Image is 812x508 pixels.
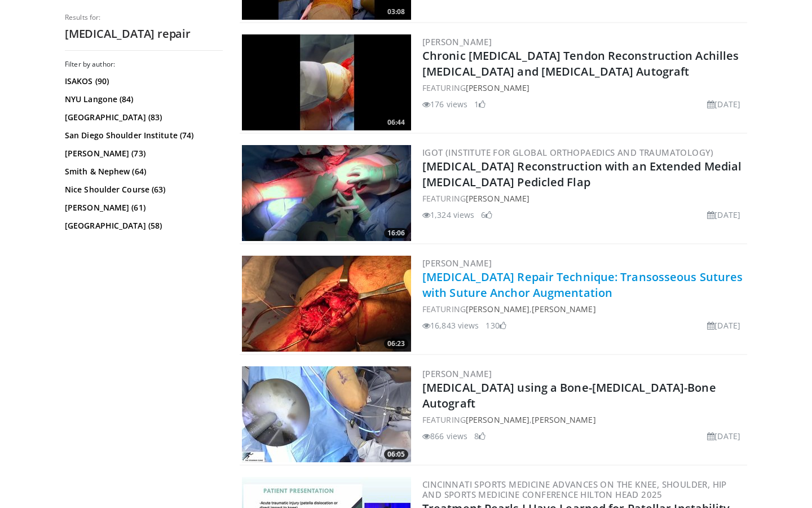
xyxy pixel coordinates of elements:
a: [PERSON_NAME] [466,193,529,204]
a: [PERSON_NAME] [466,82,529,93]
li: 1 [474,98,486,110]
div: FEATURING [422,192,745,204]
li: 1,324 views [422,209,474,221]
li: [DATE] [707,98,740,110]
a: 16:06 [242,145,411,241]
img: a284ffb3-f88c-46bb-88bb-d0d390e931a0.300x170_q85_crop-smart_upscale.jpg [242,256,411,352]
a: [PERSON_NAME] [466,414,529,425]
a: [PERSON_NAME] [466,304,529,314]
a: [PERSON_NAME] [532,304,595,314]
a: IGOT (Institute for Global Orthopaedics and Traumatology) [422,147,714,158]
span: 06:05 [384,449,408,459]
a: Cincinnati Sports Medicine Advances on the Knee, Shoulder, Hip and Sports Medicine Conference Hil... [422,479,727,500]
a: San Diego Shoulder Institute (74) [65,130,220,141]
li: 866 views [422,430,467,442]
li: 16,843 views [422,319,479,331]
li: [DATE] [707,209,740,221]
span: 03:08 [384,7,408,17]
a: 06:05 [242,366,411,462]
a: [MEDICAL_DATA] Repair Technique: Transosseous Sutures with Suture Anchor Augmentation [422,269,743,300]
a: [GEOGRAPHIC_DATA] (83) [65,112,220,123]
a: [PERSON_NAME] [532,414,595,425]
a: ISAKOS (90) [65,76,220,87]
img: 3f93c4f4-1cd8-4ddd-8d31-b4fae3ac52ad.300x170_q85_crop-smart_upscale.jpg [242,34,411,130]
h2: [MEDICAL_DATA] repair [65,27,223,41]
a: NYU Langone (84) [65,94,220,105]
a: [MEDICAL_DATA] using a Bone-[MEDICAL_DATA]-Bone Autograft [422,380,716,411]
a: [MEDICAL_DATA] Reconstruction with an Extended Medial [MEDICAL_DATA] Pedicled Flap [422,159,742,190]
div: FEATURING [422,82,745,94]
li: 6 [481,209,492,221]
span: 06:23 [384,339,408,349]
a: [PERSON_NAME] (61) [65,202,220,213]
a: [GEOGRAPHIC_DATA] (58) [65,220,220,231]
a: 06:23 [242,256,411,352]
a: [PERSON_NAME] [422,368,492,379]
div: FEATURING , [422,303,745,315]
a: [PERSON_NAME] (73) [65,148,220,159]
img: 41584e27-eb8d-4cf4-824d-9dd5040d644a.300x170_q85_crop-smart_upscale.jpg [242,145,411,241]
a: Smith & Nephew (64) [65,166,220,177]
span: 06:44 [384,117,408,128]
div: FEATURING , [422,414,745,426]
a: Nice Shoulder Course (63) [65,184,220,195]
h3: Filter by author: [65,60,223,69]
a: [PERSON_NAME] [422,36,492,47]
li: 130 [486,319,506,331]
img: 5499d7eb-ed9c-4cb5-9640-b02f1af2976d.300x170_q85_crop-smart_upscale.jpg [242,366,411,462]
span: 16:06 [384,228,408,238]
a: Chronic [MEDICAL_DATA] Tendon Reconstruction Achilles [MEDICAL_DATA] and [MEDICAL_DATA] Autograft [422,48,739,79]
p: Results for: [65,13,223,22]
li: 8 [474,430,486,442]
a: [PERSON_NAME] [422,257,492,269]
li: 176 views [422,98,467,110]
a: 06:44 [242,34,411,130]
li: [DATE] [707,319,740,331]
li: [DATE] [707,430,740,442]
